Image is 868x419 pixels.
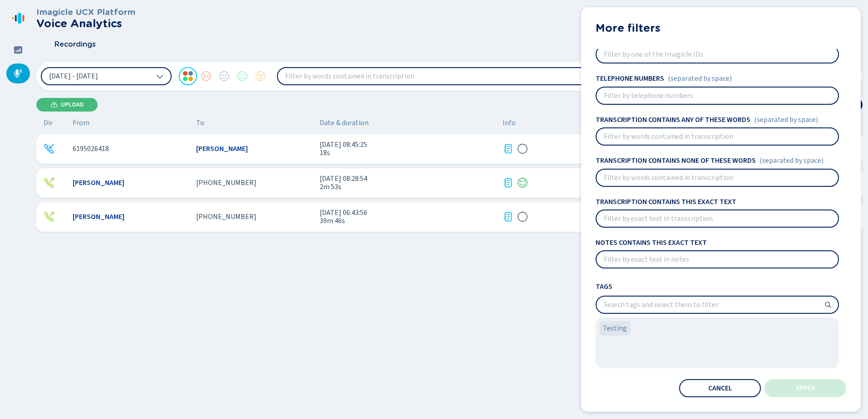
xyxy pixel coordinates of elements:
span: Recordings [54,40,96,49]
input: Filter by words contained in transcription [597,170,838,186]
h4: Transcription contains this exact text [596,198,736,206]
svg: journal-text [503,143,513,154]
span: Date & duration [320,119,495,127]
div: Transcription available [503,211,513,222]
div: Sentiment analysis in progress... [517,143,528,154]
svg: telephone-inbound [44,143,54,154]
h2: Voice Analytics [36,17,135,30]
svg: telephone-outbound [44,177,54,188]
svg: dashboard-filled [14,45,23,54]
h2: More filters [596,22,846,34]
span: Tags [596,282,612,292]
button: [DATE] - [DATE] [41,67,172,85]
svg: journal-text [503,177,513,188]
span: From [73,119,89,127]
span: (separated by space) [668,74,732,83]
div: Recordings [6,63,30,83]
span: [DATE] - [DATE] [49,73,98,80]
input: Filter by one of the Imagicle IDs [597,46,838,63]
h3: Imagicle UCX Platform [36,7,135,17]
input: Filter by words contained in transcription [278,68,743,84]
div: Transcription available [503,143,513,154]
div: Positive sentiment [517,177,528,188]
button: Upload [36,98,98,112]
div: Outgoing call [44,177,54,188]
h4: Telephone numbers [596,74,664,83]
span: (separated by space) [759,156,824,165]
span: To [196,119,204,127]
span: (separated by space) [754,116,818,124]
input: Search tags and select them to filter [597,297,838,313]
input: Filter by exact text in transcription [597,210,838,227]
svg: cloud-upload [50,101,58,108]
svg: icon-emoji-silent [517,211,528,222]
svg: telephone-outbound [44,211,54,222]
div: Transcription available [503,177,513,188]
div: Dashboard [6,40,30,60]
span: Dir [44,119,53,127]
h4: Notes contains this exact text [596,239,707,247]
input: Filter by exact text in notes [597,251,838,268]
h4: Transcription contains none of these words [596,156,756,165]
div: Incoming call [44,143,54,154]
svg: journal-text [503,211,513,222]
div: Outgoing call [44,211,54,222]
span: Info [503,119,516,127]
svg: mic-fill [14,69,23,78]
span: Testing [603,323,627,334]
input: Filter by words contained in transcription [597,128,838,145]
span: Cancel [708,385,732,392]
span: Apply [796,385,815,392]
button: Cancel [679,379,761,397]
input: Filter by telephone numbers [597,88,838,104]
div: Testing [599,321,631,336]
span: Upload [61,101,84,108]
h4: Transcription contains any of these words [596,116,750,124]
svg: icon-emoji-silent [517,143,528,154]
button: Apply [764,379,846,397]
svg: search [824,301,832,308]
svg: chevron-down [156,73,163,80]
div: Sentiment analysis in progress... [517,211,528,222]
svg: icon-emoji-smile [517,177,528,188]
